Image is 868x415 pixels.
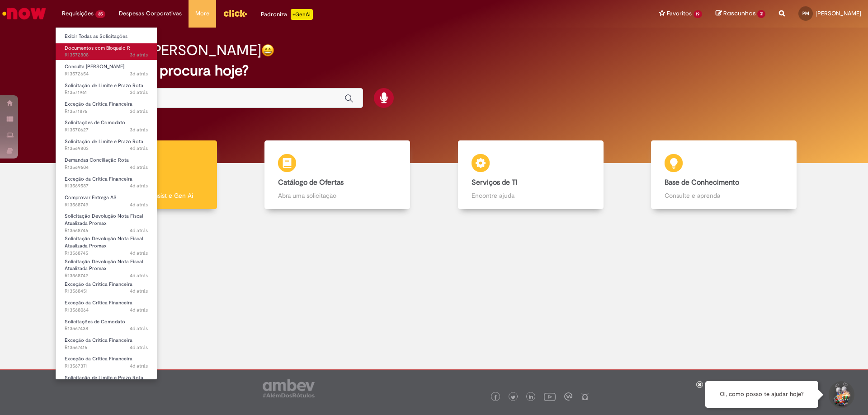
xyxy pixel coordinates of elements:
span: Despesas Corporativas [119,9,182,18]
span: R13568745 [65,250,148,257]
span: 4d atrás [130,250,148,256]
span: 3d atrás [130,51,148,58]
span: More [195,9,209,18]
span: 4d atrás [130,363,148,369]
span: R13571961 [65,89,148,96]
span: R13569604 [65,164,148,171]
img: logo_footer_youtube.png [544,391,556,402]
span: R13568749 [65,201,148,209]
span: Exceção da Crítica Financeira [65,299,132,306]
span: Favoritos [667,9,692,18]
span: Solicitações de Comodato [65,318,125,325]
span: Exceção da Crítica Financeira [65,101,132,107]
span: R13568451 [65,288,148,295]
img: logo_footer_workplace.png [564,392,572,401]
time: 25/09/2025 21:59:36 [130,272,148,279]
a: Aberto R13569604 : Demandas Conciliação Rota [56,155,157,172]
img: logo_footer_linkedin.png [529,395,533,400]
span: Demandas Conciliação Rota [65,157,129,163]
time: 26/09/2025 17:00:38 [130,108,148,115]
time: 27/09/2025 08:39:56 [130,70,148,77]
span: PM [802,10,809,16]
a: Aberto R13572654 : Consulta Serasa [56,62,157,79]
span: [PERSON_NAME] [816,9,861,17]
span: Solicitação Devolução Nota Fiscal Atualizada Promax [65,235,143,249]
span: R13570627 [65,126,148,134]
time: 25/09/2025 22:01:18 [130,250,148,256]
span: 4d atrás [130,288,148,294]
a: Aberto R13568742 : Solicitação Devolução Nota Fiscal Atualizada Promax [56,257,157,276]
a: Aberto R13570627 : Solicitações de Comodato [56,118,157,135]
b: Catálogo de Ofertas [278,178,344,187]
time: 25/09/2025 22:11:11 [130,201,148,208]
b: Serviços de TI [472,178,518,187]
span: R13568746 [65,227,148,234]
span: 3d atrás [130,108,148,115]
span: Solicitação de Limite e Prazo Rota [65,82,143,89]
span: R13567416 [65,344,148,351]
span: 4d atrás [130,272,148,279]
time: 25/09/2025 15:31:55 [130,363,148,369]
div: Oi, como posso te ajudar hoje? [705,381,818,408]
a: Aberto R13567438 : Solicitações de Comodato [56,317,157,334]
p: +GenAi [291,9,313,20]
h2: O que você procura hoje? [78,63,790,79]
a: Aberto R13567416 : Exceção da Crítica Financeira [56,336,157,352]
span: R13568064 [65,307,148,314]
img: logo_footer_facebook.png [493,395,498,400]
span: 3d atrás [130,70,148,77]
span: 4d atrás [130,344,148,351]
a: Aberto R13572808 : Documentos com Bloqueio R [56,43,157,60]
span: Solicitação Devolução Nota Fiscal Atualizada Promax [65,213,143,227]
span: 4d atrás [130,164,148,171]
a: Aberto R13568451 : Exceção da Crítica Financeira [56,280,157,296]
a: Exibir Todas as Solicitações [56,32,157,42]
time: 25/09/2025 15:38:37 [130,344,148,351]
span: 4d atrás [130,325,148,332]
ul: Requisições [55,27,157,380]
img: logo_footer_twitter.png [511,395,515,400]
a: Aberto R13568749 : Comprovar Entrega AS [56,193,157,210]
a: Serviços de TI Encontre ajuda [434,140,627,210]
img: click_logo_yellow_360x200.png [223,6,247,20]
h2: Boa tarde, [PERSON_NAME] [78,42,261,58]
span: 4d atrás [130,307,148,313]
div: Padroniza [261,9,313,20]
span: 3d atrás [130,126,148,133]
span: Comprovar Entrega AS [65,194,117,201]
span: R13571876 [65,108,148,115]
a: Aberto R13566933 : Solicitação de Limite e Prazo Rota [56,373,157,390]
button: Iniciar Conversa de Suporte [827,381,854,408]
img: logo_footer_ambev_rotulo_gray.png [263,379,315,397]
span: Consulta [PERSON_NAME] [65,63,124,70]
time: 25/09/2025 15:41:08 [130,325,148,332]
span: Solicitações de Comodato [65,119,125,126]
time: 25/09/2025 16:59:04 [130,307,148,313]
span: R13567371 [65,363,148,370]
img: ServiceNow [1,5,47,23]
span: 4d atrás [130,182,148,189]
span: 2 [757,10,765,18]
time: 26/09/2025 10:08:02 [130,164,148,171]
span: R13567438 [65,325,148,332]
time: 25/09/2025 22:02:17 [130,227,148,234]
img: happy-face.png [261,44,274,57]
span: 35 [95,10,105,18]
p: Consulte e aprenda [665,191,783,200]
span: R13568742 [65,272,148,280]
p: Encontre ajuda [472,191,590,200]
a: Tirar dúvidas Tirar dúvidas com Lupi Assist e Gen Ai [47,140,241,210]
span: 19 [693,10,703,18]
span: Exceção da Crítica Financeira [65,337,132,344]
span: 3d atrás [130,89,148,96]
span: R13572654 [65,70,148,78]
a: Aberto R13568064 : Exceção da Crítica Financeira [56,298,157,315]
span: Exceção da Crítica Financeira [65,355,132,362]
a: Aberto R13569803 : Solicitação de Limite e Prazo Rota [56,137,157,154]
time: 26/09/2025 10:05:03 [130,182,148,189]
span: Solicitação Devolução Nota Fiscal Atualizada Promax [65,258,143,272]
time: 26/09/2025 17:14:07 [130,89,148,96]
span: R13572808 [65,51,148,59]
span: Documentos com Bloqueio R [65,45,130,51]
span: 4d atrás [130,145,148,152]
